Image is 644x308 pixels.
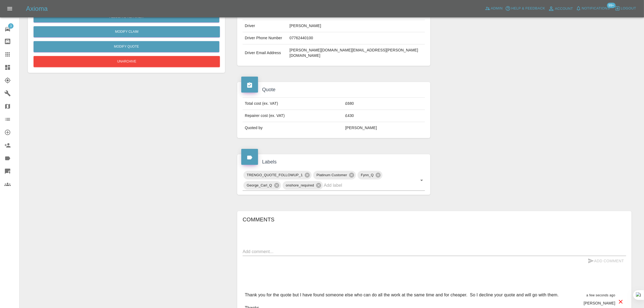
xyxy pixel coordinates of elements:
a: Account [547,4,574,13]
button: Open [418,176,425,184]
div: Fynn_Q [358,171,382,179]
h5: Axioma [26,4,48,13]
span: Logout [621,5,636,12]
span: onshore_required [283,182,317,188]
td: 07762440100 [287,32,425,44]
div: onshore_required [283,181,323,190]
span: 99+ [607,3,616,8]
button: Open drawer [3,2,16,15]
td: [PERSON_NAME] [287,20,425,32]
h4: Labels [241,158,426,166]
button: Logout [613,4,638,13]
span: Notifications [582,5,610,12]
p: [PERSON_NAME] [584,300,615,306]
td: Driver Phone Number [243,32,287,44]
td: Quoted by [243,122,343,134]
td: Repairer cost (ex. VAT) [243,110,343,122]
span: Account [555,6,573,12]
a: Admin [484,4,504,13]
div: George_Carl_Q [243,181,281,190]
td: £680 [343,98,425,110]
h6: Comments [243,215,626,224]
input: Add label [324,181,410,189]
span: Help & Feedback [511,5,545,12]
td: Total cost (ex. VAT) [243,98,343,110]
span: a few seconds ago [586,293,615,297]
button: Notifications [574,4,611,13]
button: Help & Feedback [504,4,546,13]
span: Platinum Customer [313,172,350,178]
button: Unarchive [34,56,220,67]
button: Modify Quote [34,41,219,52]
td: Driver Email Address [243,44,287,62]
span: Admin [491,5,503,12]
span: TRENGO_QUOTE_FOLLOWUP_1 [243,172,306,178]
div: Platinum Customer [313,171,356,179]
h4: Quote [241,86,426,93]
div: TRENGO_QUOTE_FOLLOWUP_1 [243,171,312,179]
a: Modify Claim [34,26,220,37]
td: Driver [243,20,287,32]
td: £430 [343,110,425,122]
span: George_Carl_Q [243,182,275,188]
span: Fynn_Q [358,172,377,178]
td: [PERSON_NAME][DOMAIN_NAME][EMAIL_ADDRESS][PERSON_NAME][DOMAIN_NAME] [287,44,425,62]
td: [PERSON_NAME] [343,122,425,134]
span: 3 [8,23,14,29]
